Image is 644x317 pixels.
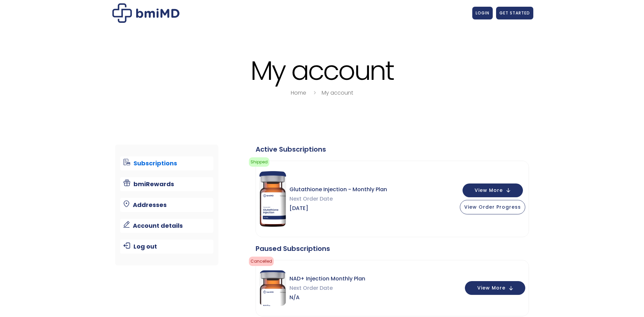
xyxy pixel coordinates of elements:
a: Addresses [120,198,214,212]
h1: My account [111,56,533,85]
a: Subscriptions [120,156,214,170]
div: Paused Subscriptions [256,244,529,253]
button: View Order Progress [460,200,525,214]
img: Glutathione Injection - Monthly Plan [259,171,286,226]
img: My account [112,3,179,23]
span: LOGIN [476,10,489,16]
nav: Account pages [115,145,219,265]
a: bmiRewards [120,177,214,191]
a: LOGIN [472,7,493,19]
a: Log out [120,240,214,254]
button: View More [463,183,523,197]
button: View More [465,281,525,295]
span: [DATE] [289,204,387,213]
span: GET STARTED [499,10,530,16]
span: View Order Progress [464,204,521,210]
a: Account details [120,219,214,233]
span: View More [475,188,503,193]
a: GET STARTED [496,7,533,19]
i: breadcrumbs separator [311,89,318,97]
a: My account [322,89,353,97]
img: NAD Injection [259,270,286,306]
span: Shipped [249,157,269,167]
span: View More [477,286,505,290]
span: N/A [289,293,365,302]
span: Glutathione Injection - Monthly Plan [289,185,387,194]
span: Next Order Date [289,283,365,293]
a: Home [291,89,306,97]
div: Active Subscriptions [256,145,529,154]
span: cancelled [249,257,274,266]
span: Next Order Date [289,194,387,204]
span: NAD+ Injection Monthly Plan [289,274,365,283]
